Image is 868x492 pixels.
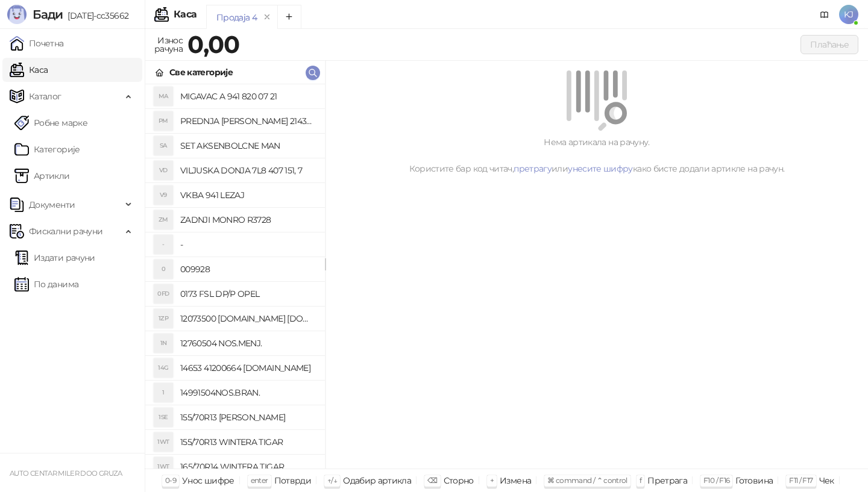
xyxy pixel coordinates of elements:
span: Фискални рачуни [29,219,102,243]
h4: VKBA 941 LEZAJ [180,185,315,205]
button: Плаћање [800,35,858,54]
div: 0 [154,260,173,279]
a: унесите шифру [568,163,633,174]
h4: 14653 41200664 [DOMAIN_NAME] [180,358,315,378]
div: Потврди [274,473,312,488]
div: 14G [154,358,173,378]
span: ↑/↓ [327,476,337,485]
a: Каса [10,58,48,82]
span: f [640,476,641,485]
span: KJ [839,5,858,24]
span: enter [251,476,268,485]
div: Готовина [735,473,773,488]
span: ⌘ command / ⌃ control [547,476,627,485]
span: F10 / F16 [703,476,729,485]
div: - [154,235,173,254]
div: Сторно [444,473,474,488]
h4: SET AKSENBOLCNE MAN [180,136,315,155]
div: SA [154,136,173,155]
h4: 14991504NOS.BRAN. [180,383,315,402]
a: претрагу [514,163,552,174]
h4: 0173 FSL DP/P OPEL [180,284,315,304]
h4: PREDNJA [PERSON_NAME] 21430596 [180,111,315,131]
button: remove [259,12,275,22]
div: 1ZP [154,309,173,328]
h4: 165/70R14 WINTERA TIGAR [180,457,315,476]
div: Нема артикала на рачуну. Користите бар код читач, или како бисте додали артикле на рачун. [340,135,854,175]
div: Каса [174,10,197,19]
span: Каталог [29,84,61,108]
h4: 12760504 NOS.MENJ. [180,334,315,353]
div: Претрага [647,473,687,488]
span: Документи [29,193,75,217]
img: Logo [7,5,27,24]
div: 1SE [154,408,173,427]
h4: ZADNJI MONRO R3728 [180,210,315,229]
button: Add tab [277,5,301,29]
span: ⌫ [427,476,437,485]
h4: 155/70R13 [PERSON_NAME] [180,408,315,427]
a: Робне марке [14,111,87,135]
h4: - [180,235,315,254]
h4: 009928 [180,260,315,279]
div: MA [154,87,173,106]
span: F11 / F17 [789,476,813,485]
div: Унос шифре [182,473,234,488]
span: + [490,476,494,485]
a: Почетна [10,31,64,55]
div: Чек [819,473,834,488]
div: VD [154,161,173,180]
div: Измена [500,473,531,488]
div: 1 [154,383,173,402]
span: Бади [33,7,63,22]
h4: MIGAVAC A 941 820 07 21 [180,87,315,106]
span: [DATE]-cc35662 [63,10,128,21]
div: 0FD [154,284,173,304]
div: Продаја 4 [216,11,257,24]
div: Све категорије [169,66,233,79]
h4: VILJUSKA DONJA 7L8 407 151, 7 [180,161,315,180]
div: 1WT [154,457,173,476]
div: PM [154,111,173,131]
div: grid [145,84,325,469]
a: ArtikliАртикли [14,164,70,188]
div: 1WT [154,432,173,452]
a: Документација [815,5,834,24]
small: AUTO CENTAR MILER DOO GRUZA [10,469,122,478]
div: Износ рачуна [152,33,185,57]
div: 1N [154,334,173,353]
div: Одабир артикла [343,473,411,488]
div: ZM [154,210,173,229]
h4: 155/70R13 WINTERA TIGAR [180,432,315,452]
span: 0-9 [165,476,176,485]
a: Категорије [14,137,80,161]
strong: 0,00 [187,30,239,59]
div: V9 [154,185,173,205]
a: По данима [14,272,78,296]
a: Издати рачуни [14,246,95,270]
h4: 12073500 [DOMAIN_NAME] [DOMAIN_NAME] [180,309,315,328]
